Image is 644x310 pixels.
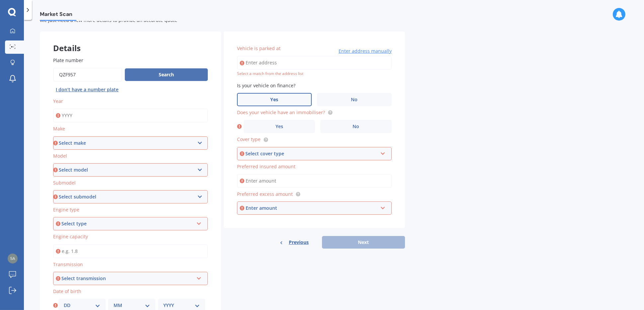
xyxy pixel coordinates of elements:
[53,288,81,294] span: Date of birth
[53,153,67,159] span: Model
[53,206,79,213] span: Engine type
[40,11,76,20] span: Market Scan
[237,191,293,197] span: Preferred excess amount
[40,17,177,23] span: We just need a few more details to provide an accurate quote
[237,82,295,89] span: Is your vehicle on finance?
[61,220,194,227] div: Select type
[237,109,325,116] span: Does your vehicle have an immobiliser?
[53,126,65,132] span: Make
[40,32,221,51] div: Details
[246,204,378,212] div: Enter amount
[53,57,83,63] span: Plate number
[53,84,121,95] button: I don’t have a number plate
[8,254,18,264] img: c05174668d97664c7d036c01c31ca595
[351,97,358,103] span: No
[61,275,194,282] div: Select transmission
[53,68,122,82] input: Enter plate number
[125,68,208,81] button: Search
[53,234,88,240] span: Engine capacity
[237,163,295,170] span: Preferred insured amount
[237,56,392,70] input: Enter address
[53,244,208,258] input: e.g. 1.8
[353,124,360,129] span: No
[289,237,309,247] span: Previous
[237,136,261,143] span: Cover type
[339,48,392,54] span: Enter address manually
[53,98,63,104] span: Year
[53,180,76,186] span: Submodel
[53,261,83,268] span: Transmission
[237,71,392,77] div: Select a match from the address list
[237,45,281,51] span: Vehicle is parked at
[237,174,392,188] input: Enter amount
[276,124,283,129] span: Yes
[245,150,377,157] div: Select cover type
[271,97,279,103] span: Yes
[53,109,208,122] input: YYYY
